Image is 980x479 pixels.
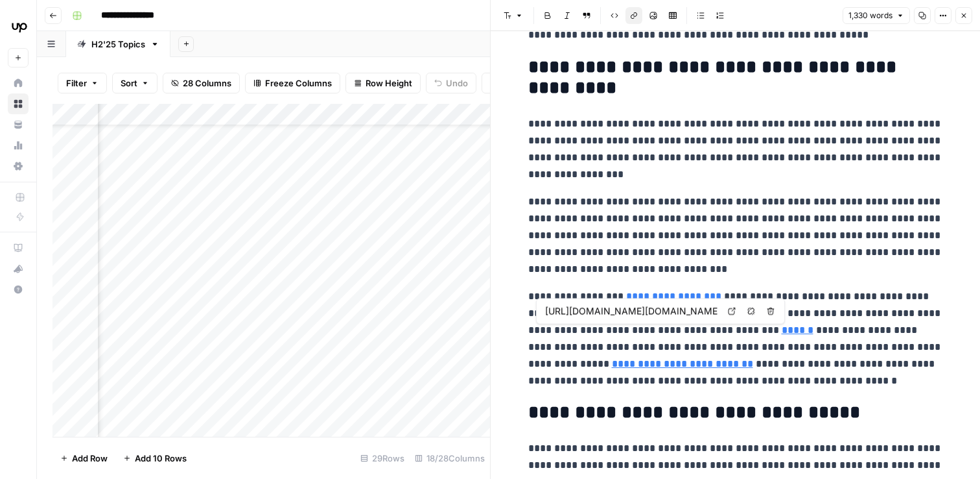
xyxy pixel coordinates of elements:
img: Upwork Logo [8,15,31,38]
div: 29 Rows [355,448,410,469]
span: Row Height [366,77,412,90]
a: Settings [8,156,29,177]
button: Undo [426,73,476,93]
button: 1,330 words [843,7,910,24]
span: 1,330 words [848,10,892,21]
a: AirOps Academy [8,238,29,258]
a: Your Data [8,114,29,135]
button: Add 10 Rows [115,448,194,469]
button: Freeze Columns [245,73,340,93]
span: Sort [121,77,137,90]
span: Undo [446,77,468,90]
span: Add 10 Rows [135,452,187,465]
span: Add Row [72,452,108,465]
div: What's new? [8,259,28,278]
a: H2'25 Topics [66,31,170,57]
button: Filter [58,73,107,93]
div: H2'25 Topics [91,38,145,51]
button: Row Height [345,73,421,93]
div: 18/28 Columns [410,448,490,469]
button: What's new? [8,258,29,279]
a: Usage [8,135,29,156]
a: Home [8,73,29,93]
button: Add Row [52,448,115,469]
span: Freeze Columns [265,77,332,90]
button: Sort [112,73,157,93]
button: Help + Support [8,279,29,300]
span: 28 Columns [183,77,231,90]
span: Filter [66,77,87,90]
button: 28 Columns [163,73,240,93]
a: Browse [8,93,29,114]
button: Workspace: Upwork [8,10,29,43]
